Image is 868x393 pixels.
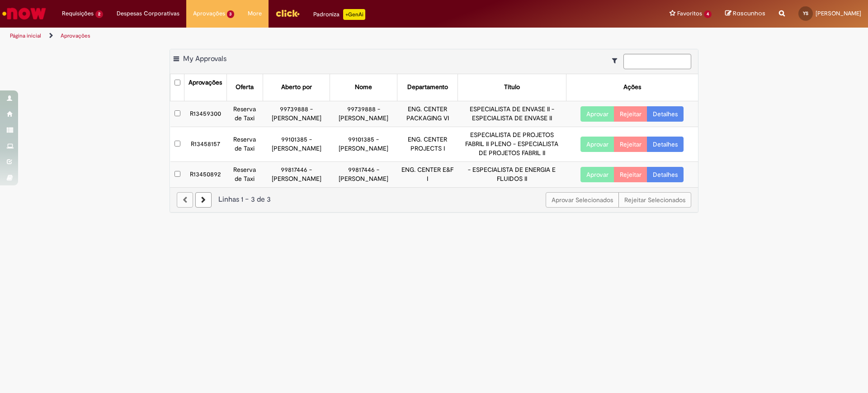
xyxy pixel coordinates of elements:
div: Aprovações [189,78,222,87]
div: Padroniza [313,9,365,20]
span: [PERSON_NAME] [816,9,861,17]
td: 99101385 - [PERSON_NAME] [263,127,330,161]
i: Mostrar filtros para: Suas Solicitações [612,57,622,64]
td: - ESPECIALISTA DE ENERGIA E FLUIDOS II [458,161,566,187]
th: Aprovações [184,74,227,101]
a: Rascunhos [725,9,765,18]
button: Rejeitar [614,137,647,152]
td: ESPECIALISTA DE ENVASE II - ESPECIALISTA DE ENVASE II [458,101,566,127]
span: Despesas Corporativas [117,9,179,18]
div: Oferta [236,83,254,92]
td: ENG. CENTER E&F I [397,161,458,187]
ul: Trilhas de página [7,28,572,44]
span: My Approvals [183,54,226,63]
td: ENG. CENTER PROJECTS I [397,127,458,161]
td: R13450892 [184,161,227,187]
img: click_logo_yellow_360x200.png [275,6,300,20]
button: Aprovar [580,137,614,152]
span: Rascunhos [733,9,765,18]
button: Rejeitar [614,106,647,122]
span: 4 [704,10,712,18]
a: Página inicial [10,32,41,39]
td: Reserva de Taxi [226,161,263,187]
span: More [248,9,262,18]
td: Reserva de Taxi [226,127,263,161]
a: Detalhes [647,137,684,152]
span: Favoritos [677,9,702,18]
td: 99817446 - [PERSON_NAME] [263,161,330,187]
td: Reserva de Taxi [226,101,263,127]
div: Nome [355,83,372,92]
td: 99739888 - [PERSON_NAME] [330,101,397,127]
td: R13459300 [184,101,227,127]
button: Rejeitar [614,167,647,182]
span: Aprovações [193,9,225,18]
a: Detalhes [647,106,684,122]
div: Título [504,83,520,92]
span: 3 [227,10,235,18]
a: Aprovações [61,32,90,39]
span: YS [803,10,808,16]
span: 2 [95,10,103,18]
button: Aprovar [580,167,614,182]
div: Ações [623,83,641,92]
td: 99739888 - [PERSON_NAME] [263,101,330,127]
td: R13458157 [184,127,227,161]
td: ENG. CENTER PACKAGING VI [397,101,458,127]
a: Detalhes [647,167,684,182]
span: Requisições [62,9,94,18]
div: Linhas 1 − 3 de 3 [177,194,691,205]
img: ServiceNow [1,5,47,23]
p: +GenAi [343,9,365,20]
div: Departamento [407,83,448,92]
button: Aprovar [580,106,614,122]
td: 99101385 - [PERSON_NAME] [330,127,397,161]
div: Aberto por [281,83,312,92]
td: 99817446 - [PERSON_NAME] [330,161,397,187]
td: ESPECIALISTA DE PROJETOS FABRIL II PLENO - ESPECIALISTA DE PROJETOS FABRIL II [458,127,566,161]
